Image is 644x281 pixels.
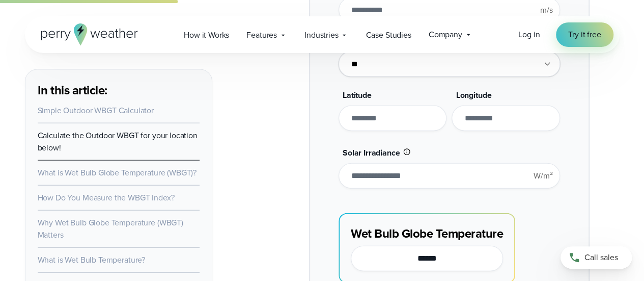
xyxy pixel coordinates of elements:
[38,254,146,266] a: What is Wet Bulb Temperature?
[38,105,154,116] a: Simple Outdoor WBGT Calculator
[518,29,540,40] span: Log in
[357,24,419,45] a: Case Studies
[38,192,175,203] a: How Do You Measure the WBGT Index?
[343,147,400,159] span: Solar Irradiance
[246,29,277,41] span: Features
[343,89,372,101] span: Latitude
[175,24,238,45] a: How it Works
[184,29,229,41] span: How it Works
[38,82,200,98] h3: In this article:
[518,29,540,41] a: Log in
[556,22,613,47] a: Try it free
[584,251,618,264] span: Call sales
[38,167,197,178] a: What is Wet Bulb Globe Temperature (WBGT)?
[366,29,411,41] span: Case Studies
[38,217,183,241] a: Why Wet Bulb Globe Temperature (WBGT) Matters
[304,29,338,41] span: Industries
[456,89,491,101] span: Longitude
[568,29,601,41] span: Try it free
[561,246,632,269] a: Call sales
[38,130,198,154] a: Calculate the Outdoor WBGT for your location below!
[429,29,462,41] span: Company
